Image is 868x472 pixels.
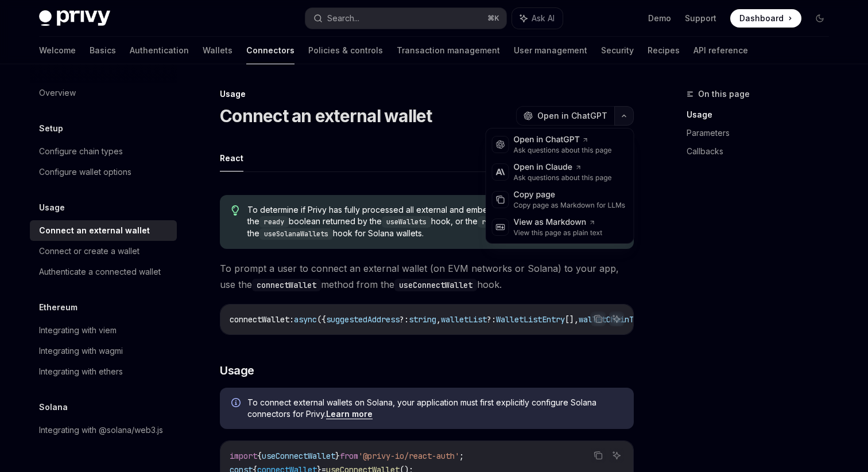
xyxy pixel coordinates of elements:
[591,311,606,326] button: Copy the contents from the code block
[220,88,634,100] div: Usage
[648,13,671,24] a: Demo
[514,228,603,237] div: View this page as plain text
[39,400,68,414] h5: Solana
[220,362,254,379] span: Usage
[609,448,624,463] button: Ask AI
[247,204,622,240] span: To determine if Privy has fully processed all external and embedded EVM wallet connections, use t...
[327,11,359,25] div: Search...
[39,365,123,379] div: Integrating with ethers
[579,314,648,325] span: walletChainType
[231,398,243,409] svg: Info
[305,8,506,29] button: Search...⌘K
[441,314,487,325] span: walletList
[30,220,177,241] a: Connect an external wallet
[601,37,634,64] a: Security
[203,37,232,64] a: Wallets
[394,279,477,291] code: useConnectWallet
[496,314,565,325] span: WalletListEntry
[514,201,626,210] div: Copy page as Markdown for LLMs
[514,162,612,173] div: Open in Claude
[39,265,161,279] div: Authenticate a connected wallet
[698,87,750,101] span: On this page
[39,301,77,314] h5: Ethereum
[220,260,634,292] span: To prompt a user to connect an external wallet (on EVM networks or Solana) to your app, use the m...
[609,311,624,326] button: Ask AI
[39,323,117,337] div: Integrating with viem
[289,314,294,325] span: :
[514,217,603,228] div: View as Markdown
[30,361,177,382] a: Integrating with ethers
[257,451,262,461] span: {
[247,397,622,420] span: To connect external wallets on Solana, your application must first explicitly configure Solana co...
[90,37,116,64] a: Basics
[246,37,294,64] a: Connectors
[39,201,65,214] h5: Usage
[687,142,838,161] a: Callbacks
[220,106,432,126] h1: Connect an external wallet
[532,13,555,24] span: Ask AI
[591,448,606,463] button: Copy the contents from the code block
[340,451,358,461] span: from
[308,37,383,64] a: Policies & controls
[39,86,76,100] div: Overview
[514,173,612,182] div: Ask questions about this page
[397,37,500,64] a: Transaction management
[30,241,177,262] a: Connect or create a wallet
[259,228,333,240] code: useSolanaWallets
[252,279,321,291] code: connectWallet
[259,216,289,228] code: ready
[514,134,612,146] div: Open in ChatGPT
[39,10,110,26] img: dark logo
[811,9,829,28] button: Toggle dark mode
[39,37,76,64] a: Welcome
[436,314,441,325] span: ,
[400,314,409,325] span: ?:
[326,314,400,325] span: suggestedAddress
[512,8,563,29] button: Ask AI
[231,205,239,216] svg: Tip
[537,110,607,122] span: Open in ChatGPT
[326,409,373,419] a: Learn more
[730,9,801,28] a: Dashboard
[514,189,626,201] div: Copy page
[39,224,150,237] div: Connect an external wallet
[687,124,838,142] a: Parameters
[487,314,496,325] span: ?:
[30,83,177,103] a: Overview
[648,37,680,64] a: Recipes
[30,341,177,361] a: Integrating with wagmi
[39,145,123,158] div: Configure chain types
[514,146,612,155] div: Ask questions about this page
[39,344,123,358] div: Integrating with wagmi
[409,314,436,325] span: string
[739,13,784,24] span: Dashboard
[459,451,464,461] span: ;
[230,314,289,325] span: connectWallet
[220,145,243,171] button: React
[317,314,326,325] span: ({
[30,320,177,341] a: Integrating with viem
[358,451,459,461] span: '@privy-io/react-auth'
[382,216,431,228] code: useWallets
[30,262,177,282] a: Authenticate a connected wallet
[516,106,614,126] button: Open in ChatGPT
[30,420,177,440] a: Integrating with @solana/web3.js
[685,13,716,24] a: Support
[514,37,587,64] a: User management
[39,165,131,179] div: Configure wallet options
[230,451,257,461] span: import
[687,106,838,124] a: Usage
[335,451,340,461] span: }
[39,122,63,135] h5: Setup
[130,37,189,64] a: Authentication
[478,216,507,228] code: ready
[262,451,335,461] span: useConnectWallet
[30,141,177,162] a: Configure chain types
[294,314,317,325] span: async
[30,162,177,182] a: Configure wallet options
[565,314,579,325] span: [],
[487,14,499,23] span: ⌘ K
[39,423,163,437] div: Integrating with @solana/web3.js
[693,37,748,64] a: API reference
[39,244,139,258] div: Connect or create a wallet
